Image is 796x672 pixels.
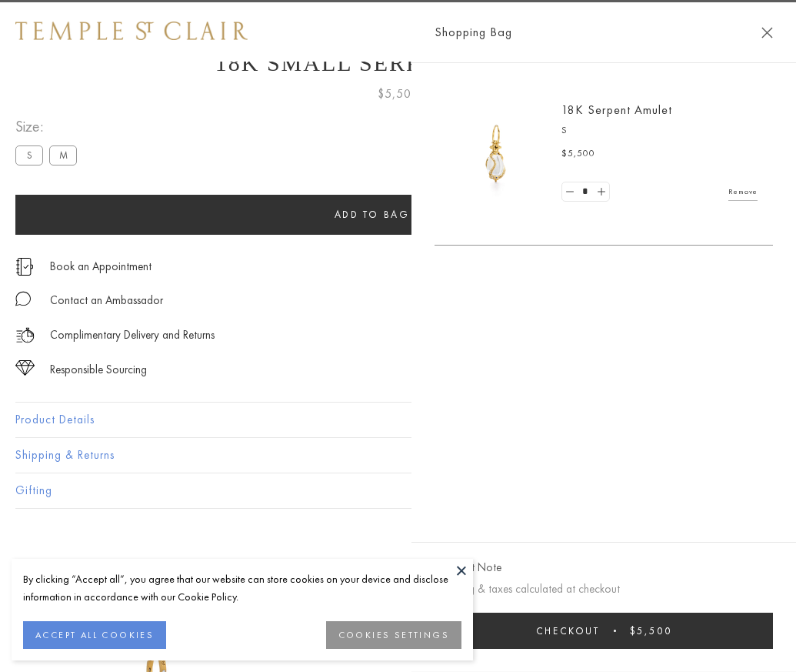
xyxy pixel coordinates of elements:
[450,108,542,200] img: P51836-E11SERPPV
[15,50,781,76] h1: 18K Small Serpent Amulet
[435,558,501,577] button: Add Gift Note
[15,326,35,345] img: icon_delivery.svg
[50,258,152,275] a: Book an Appointment
[50,291,163,310] div: Contact an Ambassador
[15,291,31,306] img: MessageIcon-01_2.svg
[326,621,461,649] button: COOKIES SETTINGS
[536,624,600,637] span: Checkout
[15,22,248,40] img: Temple St. Clair
[50,360,147,379] div: Responsible Sourcing
[15,438,781,473] button: Shipping & Returns
[561,123,758,139] p: S
[435,22,512,42] span: Shopping Bag
[561,102,672,118] a: 18K Serpent Amulet
[593,182,608,202] a: Set quantity to 2
[50,326,215,345] p: Complimentary Delivery and Returns
[49,145,77,165] label: M
[15,114,83,139] span: Size:
[728,183,758,200] a: Remove
[23,621,166,649] button: ACCEPT ALL COOKIES
[562,182,578,202] a: Set quantity to 0
[630,624,672,637] span: $5,500
[15,473,781,508] button: Gifting
[15,195,728,235] button: Add to bag
[761,27,773,38] button: Close Shopping Bag
[335,208,410,221] span: Add to bag
[23,570,461,606] div: By clicking “Accept all”, you agree that our website can store cookies on your device and disclos...
[561,146,595,162] span: $5,500
[15,145,43,165] label: S
[435,613,773,649] button: Checkout $5,500
[435,580,773,599] p: Shipping & taxes calculated at checkout
[15,403,781,437] button: Product Details
[15,258,34,276] img: icon_appointment.svg
[15,360,35,376] img: icon_sourcing.svg
[378,84,419,104] span: $5,500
